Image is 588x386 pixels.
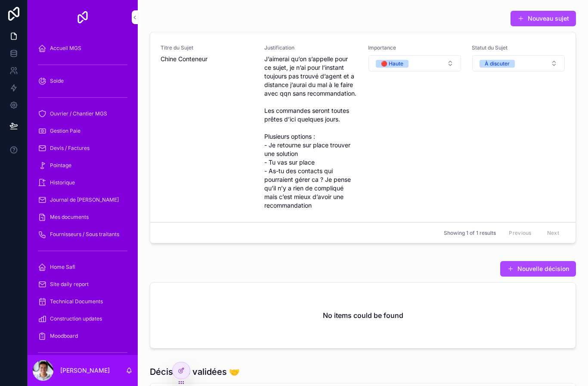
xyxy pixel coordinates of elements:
[444,230,496,237] span: Showing 1 of 1 results
[50,281,89,288] span: Site daily report
[472,55,565,72] button: Select Button
[50,333,78,339] span: Moodboard
[50,315,102,322] span: Construction updates
[161,44,254,51] span: Titre du Sujet
[33,192,133,208] a: Journal de [PERSON_NAME]
[33,175,133,190] a: Historique
[381,60,403,68] div: 🔴 Haute
[33,277,133,292] a: Site daily report
[264,44,358,51] span: Justification
[33,123,133,139] a: Gestion Paie
[50,214,89,221] span: Mes documents
[33,294,133,309] a: Technical Documents
[150,366,240,378] h1: Décisions validées 🤝
[161,55,254,63] span: Chine Conteneur
[33,40,133,56] a: Accueil MGS
[50,298,103,305] span: Technical Documents
[33,73,133,89] a: Solde
[50,231,119,238] span: Fournisseurs / Sous traitants
[33,140,133,156] a: Devis / Factures
[50,196,119,203] span: Journal de [PERSON_NAME]
[33,227,133,242] a: Fournisseurs / Sous traitants
[485,60,510,68] div: À discuter
[472,44,565,51] span: Statut du Sujet
[33,106,133,121] a: Ouvrier / Chantier MGS
[28,34,138,355] div: scrollable content
[33,209,133,225] a: Mes documents
[33,259,133,275] a: Home Safi
[33,311,133,327] a: Construction updates
[511,11,576,26] button: Nouveau sujet
[50,145,90,152] span: Devis / Factures
[323,310,403,321] h2: No items could be found
[33,328,133,344] a: Moodboard
[50,45,81,52] span: Accueil MGS
[33,158,133,173] a: Pointage
[50,162,71,169] span: Pointage
[368,44,461,51] span: Importance
[60,366,110,375] p: [PERSON_NAME]
[50,78,64,84] span: Solde
[50,110,107,117] span: Ouvrier / Chantier MGS
[50,179,75,186] span: Historique
[500,261,576,277] button: Nouvelle décision
[264,55,358,210] span: J’aimerai qu’on s’appelle pour ce sujet, je n’ai pour l’instant toujours pas trouvé d’agent et a ...
[368,55,461,72] button: Select Button
[50,264,75,271] span: Home Safi
[76,10,90,24] img: App logo
[50,128,80,134] span: Gestion Paie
